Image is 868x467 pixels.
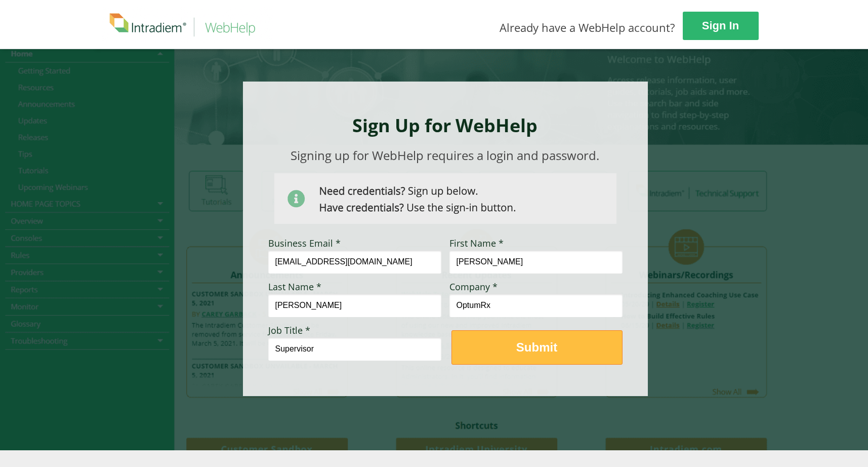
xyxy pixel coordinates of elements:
[268,237,341,249] span: Business Email *
[683,12,759,40] a: Sign In
[352,113,538,138] strong: Sign Up for WebHelp
[451,330,623,365] button: Submit
[500,20,675,35] span: Already have a WebHelp account?
[702,19,739,32] strong: Sign In
[516,340,557,354] strong: Submit
[291,147,599,164] span: Signing up for WebHelp requires a login and password.
[268,281,321,293] span: Last Name *
[268,324,310,336] span: Job Title *
[449,237,504,249] span: First Name *
[449,281,498,293] span: Company *
[274,173,616,224] img: Need Credentials? Sign up below. Have Credentials? Use the sign-in button.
